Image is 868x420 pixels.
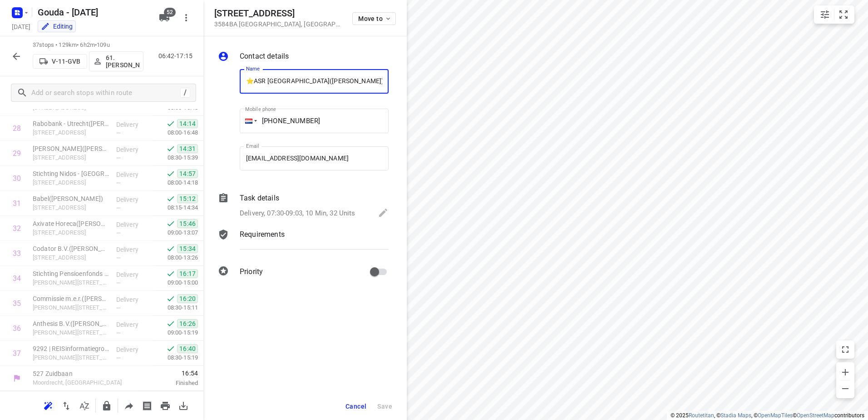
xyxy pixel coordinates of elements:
[33,294,109,303] p: Commissie m.e.r.(Kamla Bhoelai)
[116,320,150,329] p: Delivery
[164,8,176,17] span: 52
[116,280,121,286] span: —
[218,229,389,256] div: Requirements
[214,20,341,28] p: 3584BA [GEOGRAPHIC_DATA] , [GEOGRAPHIC_DATA]
[177,269,198,278] span: 16:17
[240,109,257,133] div: Netherlands: + 31
[116,345,150,354] p: Delivery
[116,145,150,154] p: Delivery
[33,378,127,387] p: Moordrecht, [GEOGRAPHIC_DATA]
[116,120,150,129] p: Delivery
[180,88,190,98] div: /
[8,21,34,32] h5: Project date
[177,169,198,178] span: 14:57
[797,412,834,419] a: OpenStreetMap
[153,153,198,162] p: 08:30-15:39
[33,278,109,287] p: Arthur van Schendelstraat 850, Utrecht
[98,397,116,415] button: Lock route
[33,269,109,278] p: Stichting Pensioenfonds Rail & Openbaar Vervoer(Jolanda Miltenburg)
[153,178,198,187] p: 08:00-14:18
[240,51,289,62] p: Contact details
[33,128,109,137] p: [STREET_ADDRESS]
[33,194,109,203] p: Babel([PERSON_NAME])
[166,144,175,153] svg: Done
[34,5,152,20] h5: Rename
[13,249,21,258] div: 33
[39,401,57,410] span: Reoptimize route
[177,294,198,303] span: 16:20
[177,219,198,228] span: 15:46
[153,253,198,262] p: 08:00-13:26
[116,195,150,204] p: Delivery
[120,401,138,410] span: Share route
[689,412,714,419] a: Routetitan
[106,54,139,69] p: 61.[PERSON_NAME]
[166,169,175,178] svg: Done
[138,401,156,410] span: Print shipping labels
[116,130,121,136] span: —
[33,119,109,128] p: Rabobank - Utrecht(Jeffrey Blaauw)
[153,353,198,362] p: 08:30-15:19
[342,398,370,415] button: Cancel
[33,303,109,312] p: Arthur van Schendelstraat 760, Utrecht
[138,379,198,388] p: Finished
[177,9,195,27] button: More
[116,245,150,254] p: Delivery
[153,203,198,212] p: 08:15-14:34
[116,270,150,279] p: Delivery
[671,412,864,419] li: © 2025 , © , © © contributors
[166,294,175,303] svg: Done
[13,199,21,208] div: 31
[89,51,143,71] button: 61.[PERSON_NAME]
[352,12,396,25] button: Move to
[33,144,109,153] p: Auris Rotsoord(Xandra Koelstra)
[177,194,198,203] span: 15:12
[116,220,150,229] p: Delivery
[33,328,109,337] p: Arthur van Schendelstraat 650, Utrecht
[174,401,192,410] span: Download route
[95,41,97,48] span: •
[834,5,853,24] button: Fit zoom
[240,109,389,133] input: 1 (702) 123-4567
[116,355,121,361] span: —
[33,203,109,212] p: [STREET_ADDRESS]
[177,344,198,353] span: 16:40
[816,5,834,24] button: Map settings
[33,54,87,69] button: V-11-GVB
[33,253,109,262] p: Catharijnesingel 55C, Utrecht
[153,278,198,287] p: 09:00-15:00
[13,174,21,183] div: 30
[240,229,285,240] p: Requirements
[13,299,21,308] div: 35
[57,401,75,410] span: Reverse route
[814,5,854,24] div: small contained button group
[33,369,127,378] p: 527 Zuidbaan
[116,170,150,179] p: Delivery
[153,128,198,137] p: 08:00-16:48
[116,205,121,211] span: —
[97,41,110,48] span: 109u
[153,328,198,337] p: 09:00-15:19
[758,412,793,419] a: OpenMapTiles
[13,124,21,133] div: 28
[13,149,21,158] div: 29
[166,119,175,128] svg: Done
[116,255,121,261] span: —
[13,324,21,333] div: 36
[33,353,109,362] p: Arthur van Schendelstraat 650, Utrecht
[158,51,196,61] p: 06:42-17:15
[166,269,175,278] svg: Done
[116,305,121,311] span: —
[378,207,389,218] svg: Edit
[218,51,389,64] div: Contact details
[166,344,175,353] svg: Done
[177,244,198,253] span: 15:34
[218,193,389,220] div: Task detailsDelivery, 07:30-09:03, 10 Min, 32 Units
[240,208,355,219] p: Delivery, 07:30-09:03, 10 Min, 32 Units
[33,344,109,353] p: 9292 | REISinformatiegroep B.V.(Chantal Bitter)
[177,144,198,153] span: 14:31
[52,58,80,65] p: V-11-GVB
[33,228,109,237] p: Drieharingstraat 6, Utrecht
[116,295,150,304] p: Delivery
[33,169,109,178] p: Stichting Nidos - Utrecht(Administratie - Maliebaan)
